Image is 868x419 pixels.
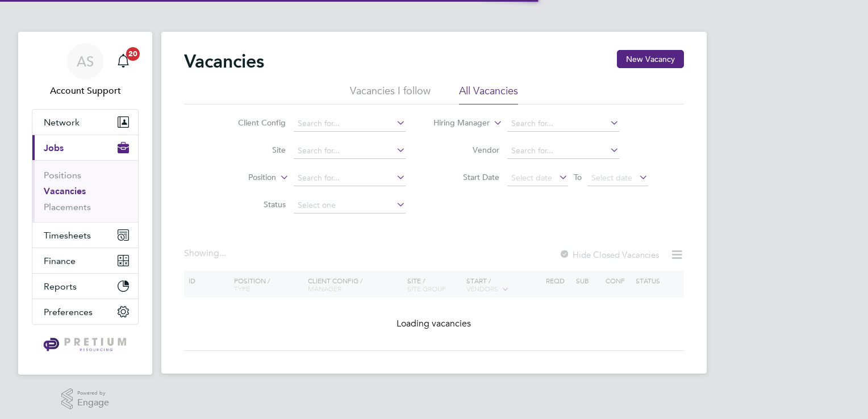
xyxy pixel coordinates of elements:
span: 20 [126,47,140,61]
input: Search for... [507,116,619,132]
h2: Vacancies [184,50,264,73]
span: Select date [511,173,552,183]
button: Network [32,110,138,135]
button: Timesheets [32,223,138,248]
label: Status [220,199,286,209]
a: Vacancies [44,186,86,196]
span: AS [77,54,94,69]
span: Preferences [44,307,93,317]
input: Search for... [294,116,406,132]
span: Select date [591,173,632,183]
button: New Vacancy [617,50,684,68]
a: ASAccount Support [32,43,139,98]
input: Select one [294,198,406,213]
button: Finance [32,248,138,273]
div: Jobs [32,160,138,222]
span: ... [219,248,226,259]
span: Account Support [32,84,139,98]
label: Client Config [220,118,286,128]
a: Powered byEngage [61,388,110,410]
button: Preferences [32,299,138,324]
label: Site [220,145,286,155]
label: Vendor [434,145,499,155]
button: Jobs [32,135,138,160]
span: Engage [77,398,109,408]
img: pretium-logo-retina.png [40,336,130,354]
li: All Vacancies [459,84,518,104]
span: Jobs [44,143,64,153]
span: Timesheets [44,230,91,241]
a: Go to home page [32,336,139,354]
a: Positions [44,170,81,181]
button: Reports [32,274,138,299]
div: Showing [184,248,228,259]
a: Placements [44,202,91,212]
span: Powered by [77,388,109,398]
label: Position [211,172,276,183]
input: Search for... [507,143,619,159]
label: Hiring Manager [424,118,490,129]
span: Reports [44,281,77,292]
a: 20 [112,43,135,79]
span: Network [44,117,80,128]
label: Start Date [434,172,499,182]
label: Hide Closed Vacancies [559,249,659,260]
input: Search for... [294,143,406,159]
span: Finance [44,255,76,266]
nav: Main navigation [18,32,152,375]
input: Search for... [294,170,406,186]
li: Vacancies I follow [350,84,431,104]
span: To [570,170,585,185]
